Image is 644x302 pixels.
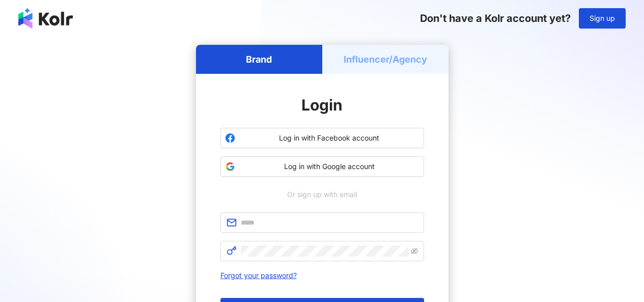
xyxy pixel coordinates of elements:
[579,8,626,29] button: Sign up
[280,189,364,200] span: Or sign up with email
[420,12,571,24] span: Don't have a Kolr account yet?
[220,271,297,280] a: Forgot your password?
[220,156,424,177] button: Log in with Google account
[411,248,418,255] span: eye-invisible
[239,133,419,143] span: Log in with Facebook account
[239,161,419,172] span: Log in with Google account
[590,14,615,22] span: Sign up
[344,53,427,66] h5: Influencer/Agency
[301,96,343,114] span: Login
[246,53,272,66] h5: Brand
[220,128,424,148] button: Log in with Facebook account
[18,8,73,29] img: logo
